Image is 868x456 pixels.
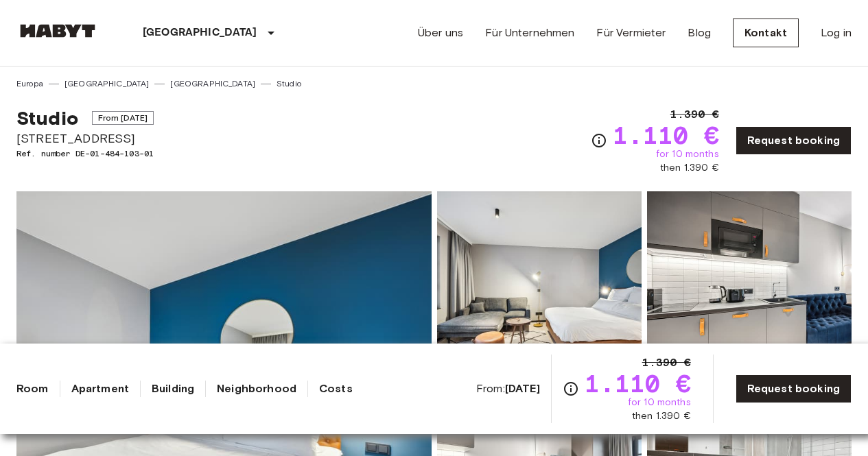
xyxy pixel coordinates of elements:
a: [GEOGRAPHIC_DATA] [64,77,150,90]
a: Für Vermieter [596,25,666,41]
span: for 10 months [628,396,691,409]
a: Für Unternehmen [485,25,574,41]
span: From: [476,381,540,396]
span: for 10 months [656,147,719,161]
img: Picture of unit DE-01-484-103-01 [437,191,642,371]
span: From [DATE] [92,111,154,125]
span: 1.390 € [670,106,719,123]
span: then 1.390 € [632,409,691,423]
a: Apartment [71,381,129,397]
a: Über uns [418,25,463,41]
span: 1.110 € [585,371,691,396]
a: [GEOGRAPHIC_DATA] [170,77,255,90]
span: [STREET_ADDRESS] [16,130,154,147]
a: Costs [319,381,353,397]
span: Studio [16,106,78,130]
img: Habyt [16,24,99,38]
span: Ref. number DE-01-484-103-01 [16,147,154,160]
span: then 1.390 € [660,161,719,175]
svg: Check cost overview for full price breakdown. Please note that discounts apply to new joiners onl... [591,132,607,149]
a: Request booking [736,374,852,403]
a: Studio [277,77,301,90]
a: Building [152,381,194,397]
a: Neighborhood [217,381,296,397]
a: Kontakt [733,19,799,47]
a: Request booking [736,126,852,155]
p: [GEOGRAPHIC_DATA] [143,25,257,41]
a: Room [16,381,49,397]
a: Blog [688,25,711,41]
span: 1.390 € [642,355,691,371]
img: Picture of unit DE-01-484-103-01 [647,191,852,371]
span: 1.110 € [613,123,719,147]
a: Europa [16,77,43,90]
a: Log in [821,25,852,41]
b: [DATE] [505,382,540,395]
svg: Check cost overview for full price breakdown. Please note that discounts apply to new joiners onl... [563,381,579,397]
